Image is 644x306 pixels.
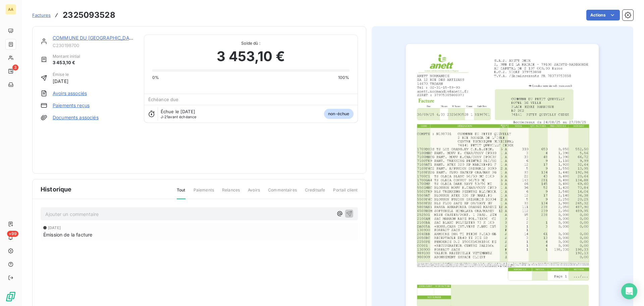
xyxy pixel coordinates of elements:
span: Portail client [333,187,358,199]
span: Factures [32,12,51,18]
span: Échéance due [148,97,179,102]
div: Open Intercom Messenger [621,283,637,299]
span: Commentaires [268,187,297,199]
span: Émise le [53,72,69,78]
span: [DATE] [48,226,61,230]
span: Montant initial [53,53,80,59]
span: 3 [12,64,18,71]
a: Documents associés [53,114,99,121]
a: Avoirs associés [53,90,87,97]
span: 3 453,10 € [217,46,285,67]
div: AA [5,4,16,15]
span: 100% [338,75,350,81]
span: non-échue [324,109,353,119]
span: +99 [7,231,18,237]
span: Solde dû : [152,40,350,46]
span: [DATE] [53,78,69,85]
span: Relances [222,187,240,199]
span: avant échéance [161,115,197,119]
span: 0% [152,75,159,81]
span: Échue le [DATE] [161,109,195,114]
span: Creditsafe [305,187,325,199]
span: Paiements [194,187,214,199]
button: Actions [586,10,620,20]
span: Avoirs [248,187,260,199]
span: C230198700 [53,43,136,48]
span: J-21 [161,115,168,119]
a: Paiements reçus [53,102,90,109]
img: Logo LeanPay [5,291,16,302]
a: Factures [32,12,51,18]
span: Émission de la facture [43,231,92,238]
span: 3 453,10 € [53,59,80,66]
span: Historique [41,185,72,194]
a: COMMUNE DU [GEOGRAPHIC_DATA] [53,35,137,41]
h3: 2325093528 [63,9,115,21]
span: Tout [177,187,185,199]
